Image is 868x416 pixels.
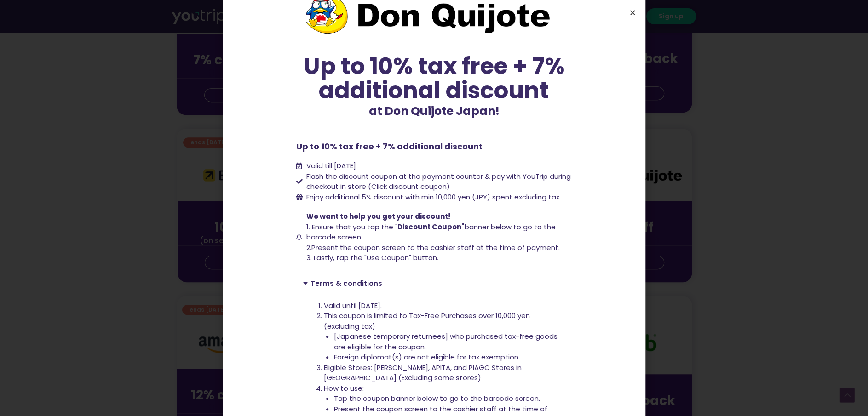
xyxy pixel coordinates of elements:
span: Valid till [DATE] [306,161,356,171]
span: Enjoy additional 5% discount with min 10,000 yen (JPY) spent excluding tax [304,192,559,203]
p: Up to 10% tax free + 7% additional discount [296,140,572,153]
a: Close [629,9,636,16]
span: We want to help you get your discount! [306,211,450,221]
li: Eligible Stores: [PERSON_NAME], APITA, and PIAGO Stores in [GEOGRAPHIC_DATA] (Excluding some stores) [324,363,565,383]
span: 1. Ensure that you t [306,222,370,232]
p: at Don Quijote Japan! [296,103,572,120]
div: Terms & conditions [296,273,572,294]
li: Foreign diplomat(s) are not eligible for tax exemption. [334,352,565,363]
div: Up to 10% tax free + 7% additional discount [296,54,572,103]
li: Tap the coupon banner below to go to the barcode screen. [334,393,565,404]
span: below to go to the barcode screen. [306,222,556,242]
li: This coupon is limited to Tax-Free Purchases over 10,000 yen (excluding tax) [324,311,565,363]
span: banner [437,222,489,232]
li: Valid until [DATE]. [324,301,565,311]
span: Flash the discount coupon at the payment counter & pay with YouTrip during checkout in store (Cli... [304,171,572,192]
li: [Japanese temporary returnees] who purchased tax-free goods are eligible for the coupon. [334,331,565,352]
b: oupon" [437,222,465,232]
a: Terms & conditions [310,279,382,288]
b: Discount C [397,222,437,232]
span: Present the coupon screen to the cashier staff at the time of payment. 3. Lastly, tap the "Use Co... [304,211,572,263]
span: 2. [306,243,311,252]
span: ap the " [370,222,397,232]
